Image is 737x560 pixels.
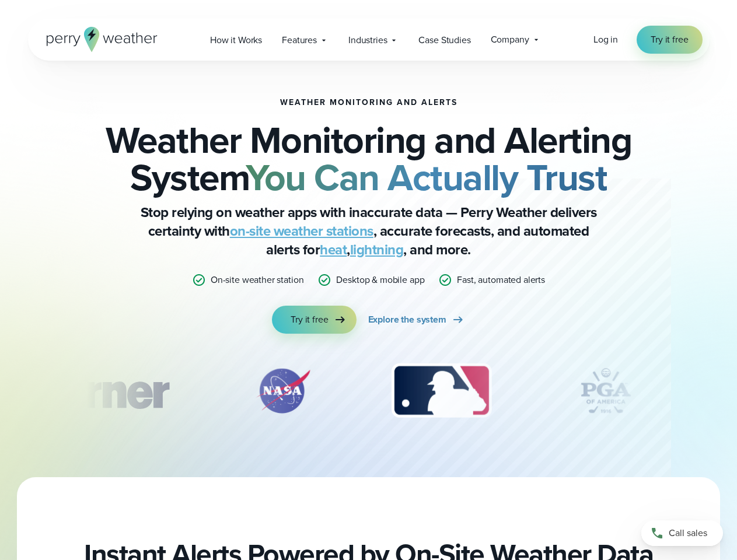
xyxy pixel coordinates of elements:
a: Explore the system [368,306,465,334]
span: Features [282,33,317,47]
div: 4 of 12 [559,362,652,420]
img: NASA.svg [242,362,324,420]
span: Company [491,33,529,47]
a: Try it free [272,306,356,334]
div: 3 of 12 [380,362,503,420]
a: Log in [593,33,618,47]
a: lightning [350,239,404,260]
span: Call sales [669,526,707,540]
div: 2 of 12 [242,362,324,420]
h2: Weather Monitoring and Alerting System [86,121,651,196]
strong: You Can Actually Trust [246,150,607,205]
p: Stop relying on weather apps with inaccurate data — Perry Weather delivers certainty with , accur... [135,203,602,259]
p: On-site weather station [211,273,304,287]
div: slideshow [86,362,651,426]
span: Try it free [291,313,328,327]
img: Turner-Construction_1.svg [20,362,186,420]
a: heat [320,239,347,260]
a: on-site weather stations [230,220,373,242]
span: Try it free [651,33,688,47]
p: Desktop & mobile app [336,273,424,287]
img: PGA.svg [559,362,652,420]
a: How it Works [200,28,272,52]
img: MLB.svg [380,362,503,420]
span: Explore the system [368,313,446,327]
p: Fast, automated alerts [457,273,545,287]
span: Case Studies [418,33,470,47]
a: Try it free [637,26,702,54]
div: 1 of 12 [20,362,186,420]
h1: Weather Monitoring and Alerts [280,98,457,107]
span: How it Works [210,33,262,47]
a: Case Studies [408,28,480,52]
span: Industries [348,33,387,47]
a: Call sales [641,520,723,546]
